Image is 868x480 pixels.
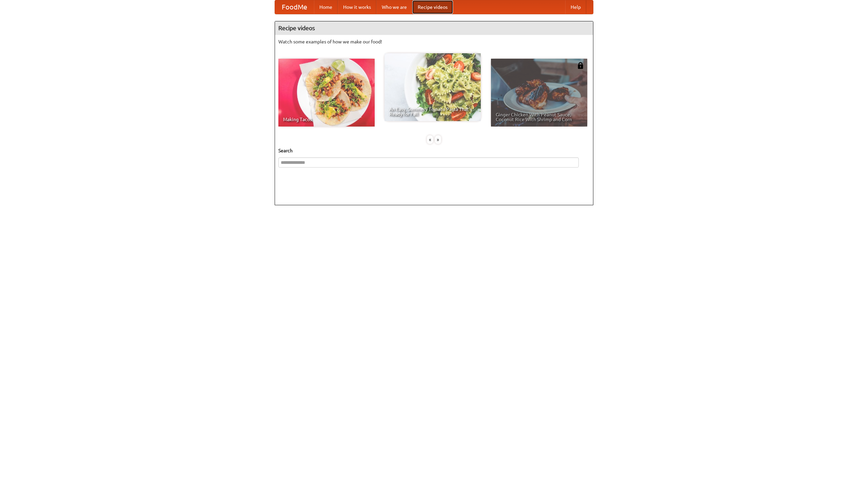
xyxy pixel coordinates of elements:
div: » [435,135,441,144]
a: FoodMe [275,0,314,14]
a: An Easy, Summery Tomato Pasta That's Ready for Fall [384,53,481,121]
a: Recipe videos [412,0,453,14]
p: Watch some examples of how we make our food! [278,38,590,45]
h5: Search [278,147,590,154]
img: 483408.png [577,62,584,69]
span: Making Tacos [283,117,370,122]
h4: Recipe videos [275,21,593,35]
a: Who we are [376,0,412,14]
div: « [427,135,433,144]
a: Help [565,0,586,14]
span: An Easy, Summery Tomato Pasta That's Ready for Fall [389,107,476,116]
a: Home [314,0,338,14]
a: How it works [338,0,376,14]
a: Making Tacos [278,59,375,127]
